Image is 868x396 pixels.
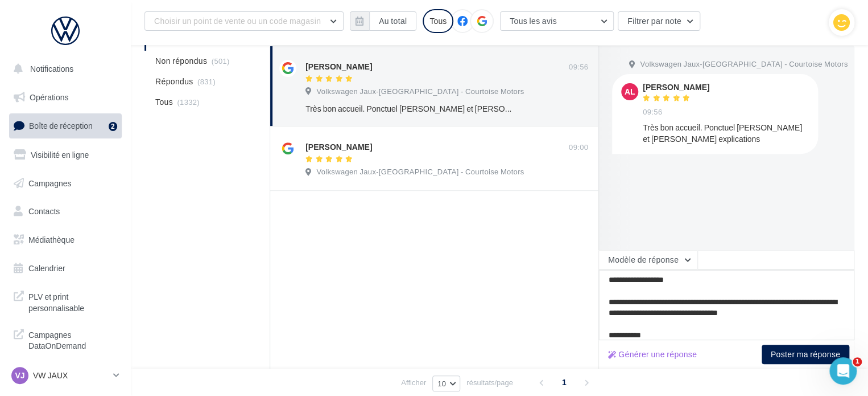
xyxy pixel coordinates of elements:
[30,92,68,102] span: Opérations
[28,263,65,273] span: Calendrier
[33,370,109,381] p: VW JAUX
[762,345,849,364] button: Poster ma réponse
[7,256,124,280] a: Calendrier
[28,178,72,187] span: Campagnes
[643,122,809,145] div: Très bon accueil. Ponctuel [PERSON_NAME] et [PERSON_NAME] explications
[28,289,117,313] span: PLV et print personnalisable
[177,97,200,107] span: (1332)
[604,348,701,361] button: Générer une réponse
[510,16,557,26] span: Tous les avis
[305,141,372,153] div: [PERSON_NAME]
[466,377,513,388] span: résultats/page
[829,357,857,385] iframe: Intercom live chat
[28,327,117,352] span: Campagnes DataOnDemand
[437,379,446,388] span: 10
[212,56,230,66] span: (501)
[569,62,588,72] span: 09:56
[432,375,460,391] button: 10
[569,142,588,153] span: 09:00
[350,11,416,31] button: Au total
[31,150,89,160] span: Visibilité en ligne
[305,61,372,72] div: [PERSON_NAME]
[7,284,124,318] a: PLV et print personnalisable
[155,76,193,87] span: Répondus
[7,172,124,195] a: Campagnes
[555,373,573,391] span: 1
[7,199,124,223] a: Contacts
[369,11,416,31] button: Au total
[316,167,524,177] span: Volkswagen Jaux-[GEOGRAPHIC_DATA] - Courtoise Motors
[853,357,862,366] span: 1
[155,55,207,67] span: Non répondus
[197,77,216,86] span: (831)
[500,11,614,31] button: Tous les avis
[154,16,321,26] span: Choisir un point de vente ou un code magasin
[7,228,124,252] a: Médiathèque
[643,107,662,117] span: 09:56
[7,57,119,81] button: Notifications
[28,206,60,216] span: Contacts
[305,103,514,115] div: Très bon accueil. Ponctuel [PERSON_NAME] et [PERSON_NAME] explications
[155,96,173,108] span: Tous
[316,87,524,97] span: Volkswagen Jaux-[GEOGRAPHIC_DATA] - Courtoise Motors
[29,121,93,130] span: Boîte de réception
[643,83,709,91] div: [PERSON_NAME]
[28,235,75,244] span: Médiathèque
[598,250,697,270] button: Modèle de réponse
[30,64,73,74] span: Notifications
[423,9,453,33] div: Tous
[15,370,24,381] span: VJ
[7,113,124,138] a: Boîte de réception2
[7,85,124,109] a: Opérations
[109,122,117,131] div: 2
[401,377,426,388] span: Afficher
[618,11,700,31] button: Filtrer par note
[9,365,122,386] a: VJ VW JAUX
[7,322,124,356] a: Campagnes DataOnDemand
[144,11,344,31] button: Choisir un point de vente ou un code magasin
[625,86,635,97] span: AL
[640,59,848,70] span: Volkswagen Jaux-[GEOGRAPHIC_DATA] - Courtoise Motors
[7,143,124,167] a: Visibilité en ligne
